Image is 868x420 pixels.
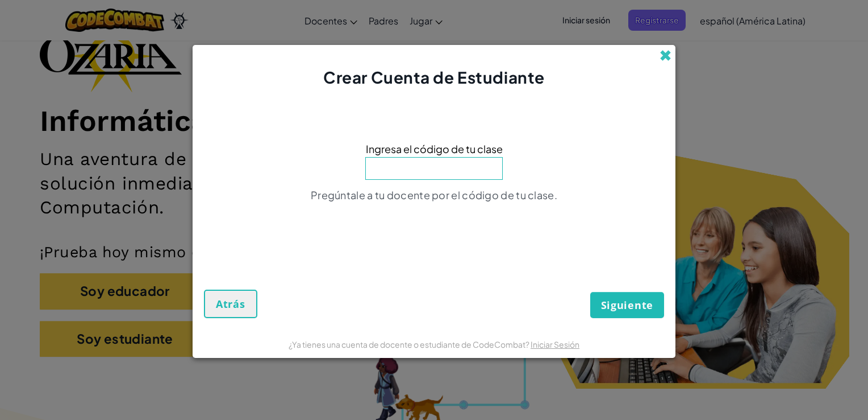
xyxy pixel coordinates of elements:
[311,188,557,201] span: Pregúntale a tu docente por el código de tu clase.
[216,297,245,311] span: Atrás
[590,292,664,318] button: Siguiente
[531,339,579,349] a: Iniciar Sesión
[323,67,545,87] span: Crear Cuenta de Estudiante
[289,339,531,349] span: ¿Ya tienes una cuenta de docente o estudiante de CodeCombat?
[366,141,503,157] span: Ingresa el código de tu clase
[601,298,653,312] span: Siguiente
[204,290,257,318] button: Atrás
